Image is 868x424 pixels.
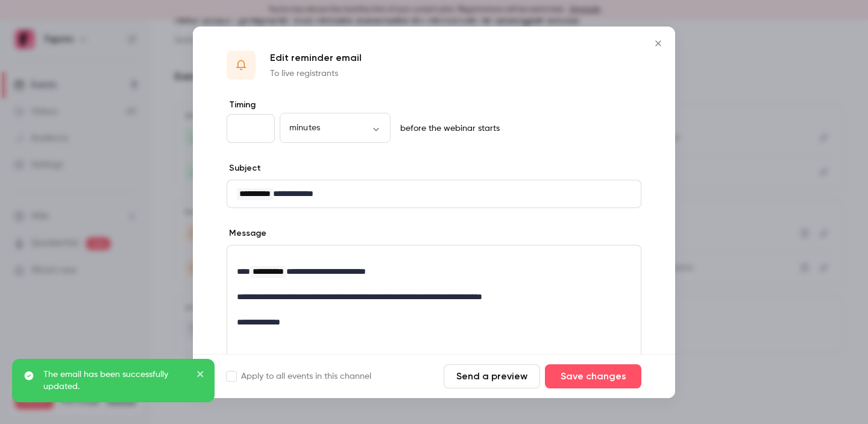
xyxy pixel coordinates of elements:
p: The email has been successfully updated. [43,369,188,393]
div: editor [227,180,641,207]
button: Send a preview [444,364,540,388]
label: Apply to all events in this channel [227,370,371,382]
button: Save changes [545,364,641,388]
label: Timing [227,99,641,111]
label: Message [227,227,266,239]
button: close [197,369,205,383]
div: minutes [280,122,391,134]
label: Subject [227,162,261,174]
p: before the webinar starts [395,122,500,134]
p: Edit reminder email [270,51,362,65]
div: editor [227,245,641,336]
p: To live registrants [270,68,362,80]
button: Close [646,31,670,55]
